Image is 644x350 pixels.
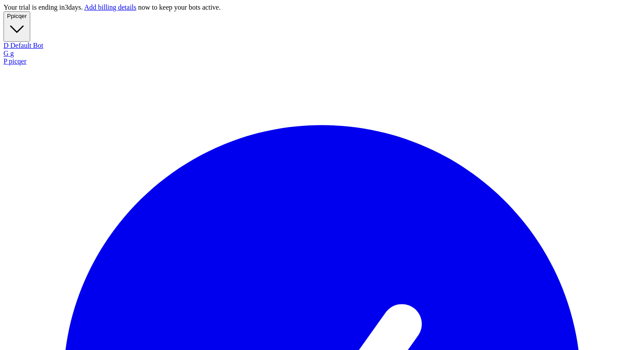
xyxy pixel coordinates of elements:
button: Ppicqer [4,11,30,42]
div: Default Bot [4,42,640,50]
span: G [4,50,9,57]
div: picqer [4,57,640,65]
div: g [4,50,640,57]
span: P [7,13,11,19]
span: picqer [11,13,27,19]
span: D [4,42,9,49]
span: P [4,57,7,65]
